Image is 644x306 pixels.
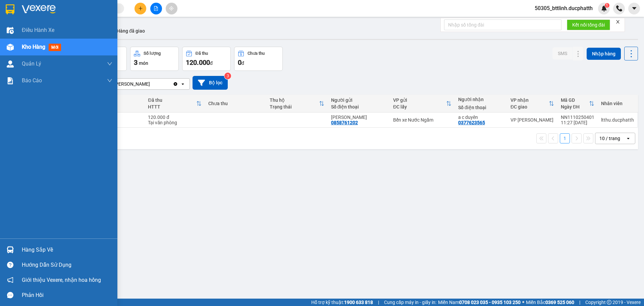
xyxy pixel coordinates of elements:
[331,115,386,120] div: ANH TIẾN
[111,23,150,39] button: Hàng đã giao
[572,21,605,29] span: Kết nối tổng đài
[148,97,196,103] div: Đã thu
[7,246,14,253] img: warehouse-icon
[561,115,594,120] div: NN1110250401
[628,3,640,14] button: caret-down
[507,95,557,113] th: Toggle SortBy
[607,300,611,305] span: copyright
[601,5,607,11] img: icon-new-feature
[561,104,589,110] div: Ngày ĐH
[7,60,14,68] img: warehouse-icon
[144,51,161,56] div: Số lượng
[458,97,504,102] div: Người nhận
[224,73,231,79] sup: 3
[270,97,319,103] div: Thu hộ
[331,97,386,103] div: Người gửi
[384,299,436,306] span: Cung cấp máy in - giấy in:
[344,300,373,305] strong: 1900 633 818
[22,59,41,68] span: Quản Lý
[557,95,598,113] th: Toggle SortBy
[22,26,54,34] span: Điều hành xe
[169,6,174,11] span: aim
[561,120,594,125] div: 11:27 [DATE]
[605,3,609,8] sup: 1
[587,48,621,60] button: Nhập hàng
[22,44,45,50] span: Kho hàng
[444,19,561,30] input: Nhập số tổng đài
[529,4,598,12] span: 50305_bttlinh.ducphatth
[458,120,485,125] div: 0377623565
[22,76,42,85] span: Báo cáo
[606,3,608,8] span: 1
[107,78,112,83] span: down
[331,104,386,110] div: Số điện thoại
[166,3,177,14] button: aim
[459,300,521,305] strong: 0708 023 035 - 0935 103 250
[7,277,13,283] span: notification
[145,95,205,113] th: Toggle SortBy
[208,101,263,106] div: Chưa thu
[134,58,138,67] span: 3
[135,3,146,14] button: plus
[130,47,179,71] button: Số lượng3món
[151,81,151,87] input: Selected VP Hoằng Kim.
[22,260,112,270] div: Hướng dẫn sử dụng
[552,47,573,59] button: SMS
[599,135,620,142] div: 10 / trang
[22,276,101,284] span: Giới thiệu Vexere, nhận hoa hồng
[522,301,524,304] span: ⚪️
[248,51,265,56] div: Chưa thu
[186,58,210,67] span: 120.000
[270,104,319,110] div: Trạng thái
[138,6,143,11] span: plus
[49,44,61,51] span: mới
[148,104,196,110] div: HTTT
[631,5,637,11] span: caret-down
[567,19,610,30] button: Kết nối tổng đài
[601,117,634,123] div: ltthu.ducphatth
[22,290,112,300] div: Phản hồi
[234,47,283,71] button: Chưa thu0đ
[390,95,455,113] th: Toggle SortBy
[526,299,574,306] span: Miền Bắc
[173,81,178,87] svg: Clear value
[601,101,634,106] div: Nhân viên
[458,105,504,110] div: Số điện thoại
[22,245,112,255] div: Hàng sắp về
[238,58,241,67] span: 0
[150,3,162,14] button: file-add
[148,115,201,120] div: 120.000 đ
[511,97,549,103] div: VP nhận
[148,120,201,125] div: Tại văn phòng
[7,262,13,268] span: question-circle
[393,104,446,110] div: ĐC lấy
[626,136,631,141] svg: open
[210,60,213,66] span: đ
[579,299,580,306] span: |
[378,299,379,306] span: |
[560,133,570,143] button: 1
[615,19,620,24] span: close
[511,104,549,110] div: ĐC giao
[616,5,622,11] img: phone-icon
[7,44,14,51] img: warehouse-icon
[182,47,231,71] button: Đã thu120.000đ
[458,115,504,120] div: a c duyên
[6,4,14,14] img: logo-vxr
[393,117,451,123] div: Bến xe Nước Ngầm
[180,81,185,87] svg: open
[193,76,228,90] button: Bộ lọc
[311,299,373,306] span: Hỗ trợ kỹ thuật:
[7,292,13,298] span: message
[545,300,574,305] strong: 0369 525 060
[107,61,112,67] span: down
[139,60,148,66] span: món
[331,120,358,125] div: 0858761202
[511,117,554,123] div: VP [PERSON_NAME]
[107,81,150,87] div: VP [PERSON_NAME]
[154,6,158,11] span: file-add
[266,95,328,113] th: Toggle SortBy
[7,27,14,34] img: warehouse-icon
[438,299,521,306] span: Miền Nam
[7,77,14,84] img: solution-icon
